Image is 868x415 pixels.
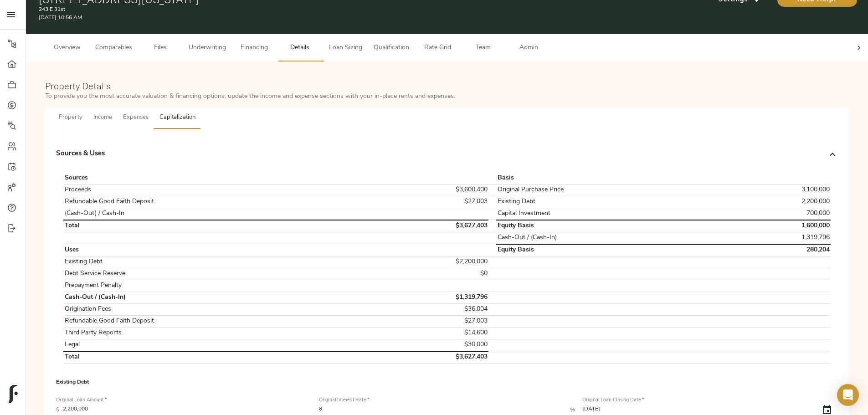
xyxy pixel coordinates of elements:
span: Rate Grid [420,42,455,54]
span: Comparables [95,42,132,54]
td: Cash-Out / (Cash-In) [496,232,727,244]
span: Property [59,113,82,123]
td: $1,319,796 [373,292,489,303]
span: Admin [511,42,546,54]
td: Refundable Good Faith Deposit [63,315,373,327]
td: Uses [63,244,373,256]
label: Original Loan Amount [56,398,107,403]
span: Team [466,42,500,54]
td: $2,200,000 [373,256,489,268]
td: Third Party Reports [63,327,373,339]
td: $36,004 [373,303,489,315]
img: logo [9,385,18,403]
td: Prepayment Penalty [63,280,373,292]
td: Total [63,351,373,364]
td: Original Purchase Price [496,184,727,196]
td: 280,204 [727,244,831,256]
p: $ [56,406,59,414]
td: Existing Debt [496,196,727,208]
span: Overview [50,42,84,54]
td: Capital Investment [496,208,727,220]
td: Equity Basis [496,244,727,256]
td: Refundable Good Faith Deposit [63,196,373,208]
span: Capitalization [159,113,195,123]
td: 2,200,000 [727,196,831,208]
p: Sources & Uses [56,149,105,159]
span: Underwriting [189,42,226,54]
td: $3,627,403 [373,220,489,232]
span: Expenses [123,113,149,123]
td: Existing Debt [63,256,373,268]
td: Cash-Out / (Cash-In) [63,292,373,303]
p: Existing Debt [56,378,838,386]
td: $0 [373,268,489,280]
label: Original Loan Closing Date [582,398,644,403]
span: Loan Sizing [328,42,363,54]
td: $27,003 [373,315,489,327]
td: Proceeds [63,184,373,196]
td: $30,000 [373,339,489,351]
td: 1,600,000 [727,220,831,232]
td: Basis [496,173,727,184]
td: Sources [63,173,373,184]
td: Legal [63,339,373,351]
span: Financing [237,42,272,54]
td: $14,600 [373,327,489,339]
td: 700,000 [727,208,831,220]
span: Qualification [374,42,409,54]
p: % [570,406,575,414]
div: Open Intercom Messenger [837,384,859,406]
td: Equity Basis [496,220,727,232]
td: $27,003 [373,196,489,208]
span: Income [93,113,112,123]
div: Sources & Uses [56,140,838,169]
span: Details [282,42,317,54]
p: [DATE] 10:56 AM [39,14,583,22]
td: 1,319,796 [727,232,831,244]
p: To provide you the most accurate valuation & financing options, update the income and expense sec... [45,92,849,101]
td: 3,100,000 [727,184,831,196]
td: Origination Fees [63,303,373,315]
p: 243 E 31st [39,5,583,14]
label: Original Interest Rate [319,398,369,403]
td: (Cash-Out) / Cash-In [63,208,373,220]
td: $3,627,403 [373,351,489,364]
td: $3,600,400 [373,184,489,196]
h3: Property Details [45,81,849,91]
span: Files [143,42,178,54]
td: Total [63,220,373,232]
td: Debt Service Reserve [63,268,373,280]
